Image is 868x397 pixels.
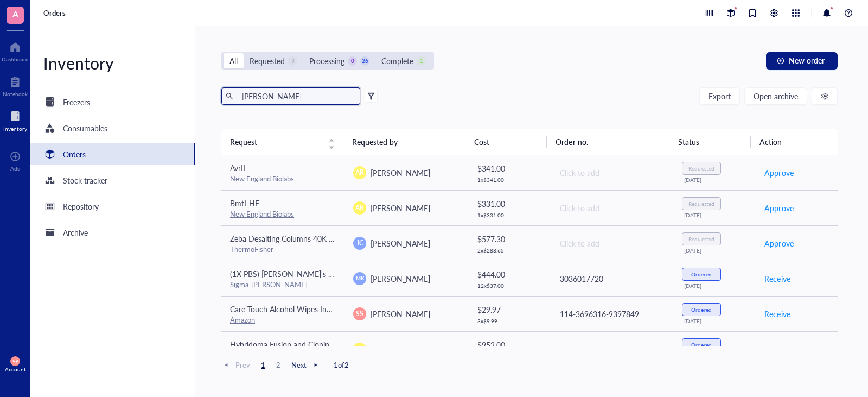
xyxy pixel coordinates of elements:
div: 1 x $ 341.00 [477,177,541,183]
div: Requested [688,165,714,172]
span: (1X PBS) [PERSON_NAME]'s Phosphate Buffered Saline [230,268,417,279]
div: Account [5,366,26,373]
th: Action [751,129,832,155]
a: Notebook [3,73,28,97]
span: [PERSON_NAME] [371,203,430,213]
div: 12 x $ 37.00 [477,282,541,289]
a: New England Biolabs [230,209,294,219]
a: Orders [30,143,195,165]
button: Receive [764,341,790,358]
span: [PERSON_NAME] [371,238,430,249]
div: 114-3696316-9397849 [560,308,665,320]
td: Click to add [550,225,673,261]
a: Sigma-[PERSON_NAME] [230,279,308,289]
div: Processing [309,55,344,67]
div: $ 952.00 [477,339,541,351]
span: Next [291,360,321,370]
span: Care Touch Alcohol Wipes Individually Wrapped - Prep Pads with 70% [MEDICAL_DATA] Alcohol, Great ... [230,304,843,314]
span: Approve [764,202,793,214]
div: Notebook [3,91,28,97]
th: Status [669,129,751,155]
div: $ 331.00 [477,198,541,210]
a: Dashboard [2,39,29,62]
div: Ordered [691,342,712,348]
th: Cost [465,129,547,155]
th: Order no. [547,129,669,155]
div: 1 x $ 331.00 [477,212,541,218]
div: 2 x $ 288.65 [477,247,541,254]
div: 3036017720 [560,343,665,355]
span: AR [355,168,364,178]
th: Request [221,129,343,155]
a: Archive [30,222,195,243]
td: 3036017720 [550,331,673,367]
div: Inventory [3,125,27,132]
div: 3 [288,56,297,66]
div: 3 x $ 9.99 [477,318,541,324]
div: Add [10,165,21,172]
button: Receive [764,305,790,323]
button: Export [699,87,740,105]
a: Stock tracker [30,169,195,191]
span: [PERSON_NAME] [371,167,430,178]
span: [PERSON_NAME] [371,273,430,284]
div: 26 [360,56,369,66]
span: SS [356,309,363,319]
a: ThermoFisher [230,244,273,254]
span: New order [789,56,825,65]
div: Dashboard [2,56,29,62]
div: [DATE] [684,318,746,324]
div: Requested [688,236,714,242]
div: segmented control [221,52,434,70]
div: Requested [250,55,285,67]
span: Zeba Desalting Columns 40K MWCO 10 mL [230,233,378,244]
div: Requested [688,200,714,207]
button: Receive [764,270,790,287]
div: [DATE] [684,247,746,254]
div: Click to add [560,167,665,179]
span: 1 [257,360,270,370]
span: MK [356,274,364,282]
div: 1 [417,56,426,66]
span: AR [355,203,364,213]
button: New order [766,52,838,70]
div: $ 577.30 [477,233,541,245]
div: Consumables [63,122,107,134]
a: Inventory [3,108,27,132]
span: AvrII [230,162,245,173]
span: Export [709,92,731,100]
span: Receive [764,343,790,355]
div: Freezers [63,96,90,108]
span: [PERSON_NAME] [371,344,430,355]
div: Orders [63,148,86,160]
div: $ 444.00 [477,268,541,280]
button: Open archive [744,87,807,105]
div: Click to add [560,237,665,249]
div: Stock tracker [63,174,107,186]
div: $ 341.00 [477,162,541,174]
input: Find orders in table [238,88,356,104]
span: Request [230,136,322,148]
button: Approve [764,164,794,181]
td: 3036017720 [550,261,673,296]
td: 114-3696316-9397849 [550,296,673,331]
div: 3036017720 [560,273,665,285]
div: Click to add [560,202,665,214]
td: Click to add [550,190,673,225]
a: Orders [43,8,68,18]
span: Approve [764,167,793,179]
td: Click to add [550,155,673,191]
span: Approve [764,237,793,249]
span: JC [356,238,363,248]
span: Open archive [754,92,798,100]
span: 2 [272,360,285,370]
th: Requested by [343,129,465,155]
span: 1 of 2 [334,360,349,370]
span: Receive [764,273,790,285]
a: Freezers [30,91,195,113]
div: Repository [63,200,99,212]
a: New England Biolabs [230,173,294,184]
span: Prev [221,360,250,370]
div: Inventory [30,52,195,74]
span: Receive [764,308,790,320]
